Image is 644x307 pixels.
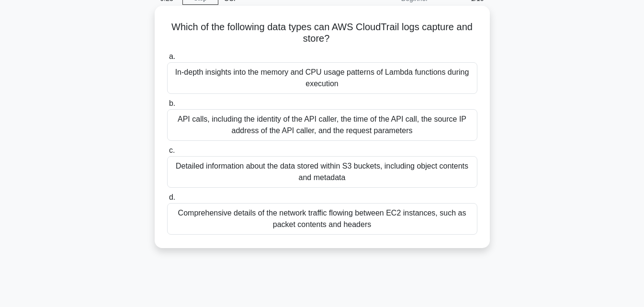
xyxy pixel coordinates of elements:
span: b. [169,99,175,107]
span: c. [169,146,175,154]
div: Detailed information about the data stored within S3 buckets, including object contents and metadata [167,156,477,188]
div: API calls, including the identity of the API caller, the time of the API call, the source IP addr... [167,109,477,141]
h5: Which of the following data types can AWS CloudTrail logs capture and store? [166,21,478,45]
div: In-depth insights into the memory and CPU usage patterns of Lambda functions during execution [167,62,477,94]
div: Comprehensive details of the network traffic flowing between EC2 instances, such as packet conten... [167,203,477,235]
span: d. [169,193,175,201]
span: a. [169,52,175,60]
